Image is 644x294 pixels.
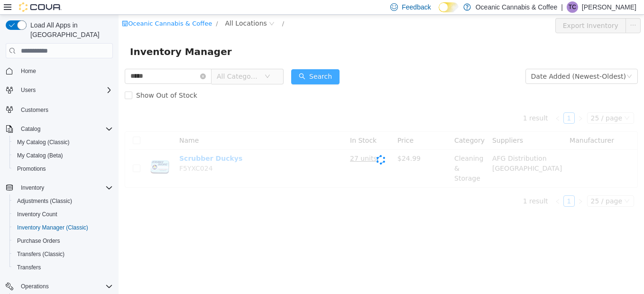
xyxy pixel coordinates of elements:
a: Home [17,65,40,77]
span: Customers [21,106,48,114]
span: Inventory [21,184,44,192]
button: Inventory Count [9,208,117,221]
a: Inventory Count [13,209,61,220]
button: Customers [2,102,117,116]
span: Catalog [21,125,40,133]
div: Date Added (Newest-Oldest) [413,55,507,69]
button: Operations [17,281,53,292]
i: icon: shop [3,6,9,12]
span: Transfers [17,264,41,271]
button: Operations [2,280,117,293]
a: icon: shopOceanic Cannabis & Coffee [3,5,93,12]
button: Export Inventory [437,3,507,18]
span: Transfers [13,262,113,273]
input: Dark Mode [439,2,459,12]
span: Promotions [13,163,113,175]
a: Customers [17,104,52,116]
span: Catalog [17,123,113,135]
span: Transfers (Classic) [13,248,113,260]
span: Load All Apps in [GEOGRAPHIC_DATA] [27,20,113,39]
span: Inventory [17,182,113,193]
a: Purchase Orders [13,235,64,247]
a: Transfers [13,262,45,273]
button: Users [17,84,39,96]
button: Inventory [2,181,117,194]
span: TC [569,1,576,13]
a: My Catalog (Classic) [13,137,74,148]
span: Promotions [17,165,46,173]
span: Inventory Manager [11,29,119,45]
a: Promotions [13,163,50,175]
span: Home [17,65,113,77]
button: Inventory [17,182,48,193]
p: | [561,1,563,13]
span: Adjustments (Classic) [17,197,72,205]
span: Adjustments (Classic) [13,195,113,207]
div: Thomas Clarke [567,1,578,13]
span: Purchase Orders [17,237,60,245]
span: Home [21,67,36,75]
button: Home [2,64,117,78]
button: Adjustments (Classic) [9,194,117,208]
p: [PERSON_NAME] [582,1,636,13]
a: Inventory Manager (Classic) [13,222,92,233]
span: Operations [21,283,49,290]
button: My Catalog (Beta) [9,149,117,162]
button: icon: searchSearch [173,55,221,70]
a: Transfers (Classic) [13,248,68,260]
img: Cova [19,2,62,12]
button: Users [2,83,117,97]
span: Operations [17,281,113,292]
span: All Locations [107,3,148,14]
span: My Catalog (Classic) [13,137,113,148]
span: / [164,5,166,12]
span: Show Out of Stock [14,77,83,84]
span: Inventory Count [17,211,57,218]
span: / [97,5,99,12]
span: All Categories [98,57,141,66]
span: My Catalog (Beta) [17,152,63,159]
button: Transfers (Classic) [9,248,117,261]
span: Customers [17,103,113,115]
span: My Catalog (Classic) [17,138,70,146]
p: Oceanic Cannabis & Coffee [476,1,558,13]
button: icon: ellipsis [507,3,522,18]
span: Transfers (Classic) [17,250,64,258]
span: Users [21,86,36,94]
button: Catalog [2,122,117,136]
button: Inventory Manager (Classic) [9,221,117,234]
span: Inventory Count [13,209,113,220]
span: Feedback [402,2,431,12]
span: Purchase Orders [13,235,113,247]
span: Inventory Manager (Classic) [17,224,88,231]
i: icon: close-circle [82,59,87,64]
button: Catalog [17,123,44,135]
button: Transfers [9,261,117,274]
i: icon: down [508,59,514,65]
button: My Catalog (Classic) [9,136,117,149]
button: Purchase Orders [9,234,117,248]
i: icon: down [146,59,152,65]
a: My Catalog (Beta) [13,150,67,161]
span: Users [17,84,113,96]
span: Inventory Manager (Classic) [13,222,113,233]
a: Adjustments (Classic) [13,195,76,207]
button: Promotions [9,162,117,175]
span: My Catalog (Beta) [13,150,113,161]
